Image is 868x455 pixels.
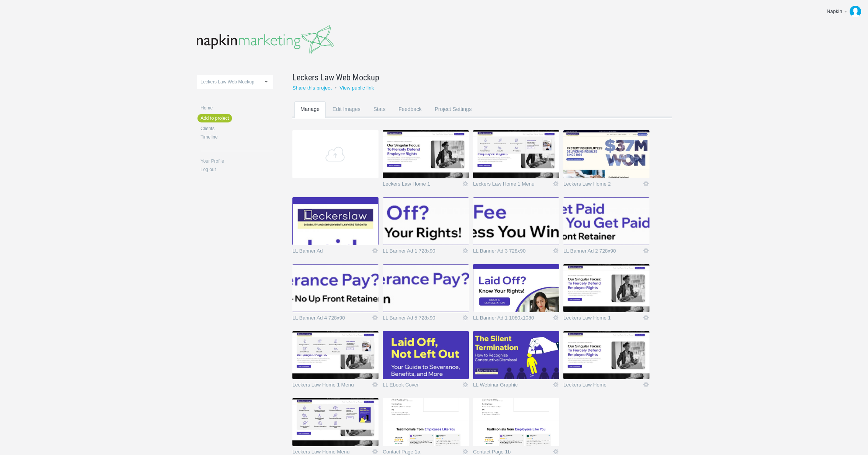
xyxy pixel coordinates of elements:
[563,264,649,312] img: napkinmarketing_huw26q_thumb.jpg
[201,79,255,85] span: Leckers Law Web Mockup
[552,247,559,254] a: Icon
[339,85,374,91] a: View public link
[292,382,372,390] a: Leckers Law Home 1 Menu
[201,135,273,139] a: Timeline
[473,181,552,189] a: Leckers Law Home 1 Menu
[383,331,469,379] img: napkinmarketing_2l9rnh_thumb.jpg
[201,167,273,172] a: Log out
[473,315,552,323] a: LL Banner Ad 1 1080x1080
[643,314,649,321] a: Icon
[292,130,379,178] a: Add
[383,382,462,390] a: LL Ebook Cover
[850,6,861,17] img: 962c44cf9417398e979bba9dc8fee69e
[383,315,462,323] a: LL Banner Ad 5 728x90
[292,197,379,245] img: napkinmarketing_0jrwu3_thumb.jpg
[292,85,332,91] a: Share this project
[462,381,469,388] a: Icon
[563,130,649,178] img: napkinmarketing_odra5p_thumb.jpg
[473,398,559,446] img: Contact page_1b.png
[372,247,379,254] a: Icon
[292,71,653,83] a: Leckers Law Web Mockup
[292,264,379,312] img: napkinmarketing_ul0mng_thumb.jpg
[643,180,649,187] a: Icon
[292,331,379,379] img: napkinmarketing_lqd5vv_thumb.jpg
[292,71,379,83] span: Leckers Law Web Mockup
[643,381,649,388] a: Icon
[473,264,559,312] img: napkinmarketing_l3eavs_thumb.jpg
[326,101,367,132] a: Edit Images
[383,197,469,245] img: napkinmarketing_3zz6hi_thumb.jpg
[197,114,232,122] a: Add to project
[563,181,643,189] a: Leckers Law Home 2
[473,248,552,256] a: LL Banner Ad 3 728x90
[473,130,559,178] img: napkinmarketing_czaxy3_thumb.jpg
[294,101,326,132] a: Manage
[201,106,273,110] a: Home
[473,197,559,245] img: napkinmarketing_lsamim_thumb.jpg
[552,314,559,321] a: Icon
[383,248,462,256] a: LL Banner Ad 1 728x90
[462,448,469,455] a: Edit
[383,181,462,189] a: Leckers Law Home 1
[462,314,469,321] a: Icon
[563,197,649,245] img: napkinmarketing_zsx363_thumb.jpg
[197,25,334,54] img: napkinmarketing-logo_20160520102043.png
[292,248,372,256] a: LL Banner Ad
[372,314,379,321] a: Icon
[827,8,843,15] div: Napkin
[367,101,392,132] a: Stats
[292,398,379,446] img: napkinmarketing_vfmfox_thumb.jpg
[473,331,559,379] img: napkinmarketing_d65ndk_thumb.jpg
[563,382,643,390] a: Leckers Law Home
[335,85,337,91] small: •
[292,315,372,323] a: LL Banner Ad 4 728x90
[643,247,649,254] a: Icon
[473,382,552,390] a: LL Webinar Graphic
[821,4,864,19] a: Napkin
[563,331,649,379] img: napkinmarketing_9kwmn3_thumb.jpg
[392,101,428,132] a: Feedback
[201,126,273,131] a: Clients
[372,381,379,388] a: Icon
[201,159,273,163] a: Your Profile
[429,101,478,132] a: Project Settings
[372,448,379,455] a: Icon
[552,448,559,455] a: Edit
[552,180,559,187] a: Icon
[563,315,643,323] a: Leckers Law Home 1
[383,264,469,312] img: napkinmarketing_8qbn17_thumb.jpg
[383,130,469,178] img: napkinmarketing_ytr9el_thumb.jpg
[552,381,559,388] a: Icon
[383,398,469,446] img: Contact page_1a.png
[462,180,469,187] a: Icon
[462,247,469,254] a: Icon
[563,248,643,256] a: LL Banner Ad 2 728x90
